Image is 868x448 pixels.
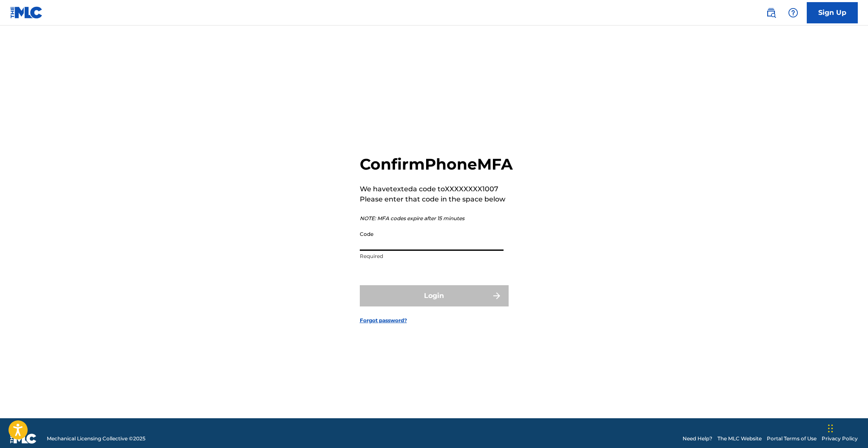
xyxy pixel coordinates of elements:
[807,2,858,23] a: Sign Up
[717,435,762,442] a: The MLC Website
[360,215,513,222] p: NOTE: MFA codes expire after 15 minutes
[763,4,780,21] a: Public Search
[360,155,513,174] h2: Confirm Phone MFA
[683,435,712,442] a: Need Help?
[785,4,802,21] div: Help
[10,6,43,19] img: MLC Logo
[825,407,868,448] iframe: Chat Widget
[360,252,504,260] p: Required
[767,435,817,442] a: Portal Terms of Use
[766,8,776,18] img: search
[828,416,833,441] div: Drag
[360,194,513,204] p: Please enter that code in the space below
[47,435,145,442] span: Mechanical Licensing Collective © 2025
[360,184,513,194] p: We have texted a code to XXXXXXXX1007
[788,8,798,18] img: help
[360,317,407,324] a: Forgot password?
[10,434,37,444] img: logo
[822,435,858,442] a: Privacy Policy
